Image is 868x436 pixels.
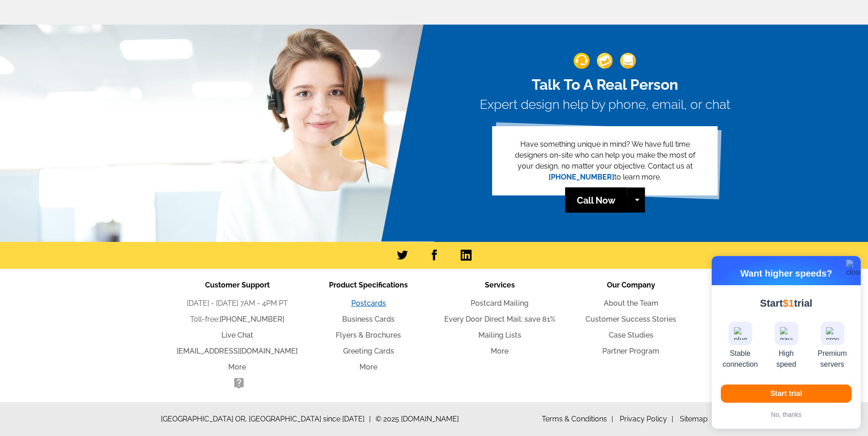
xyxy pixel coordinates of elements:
[574,53,590,69] img: support-img-1.png
[444,315,555,323] a: Every Door Direct Mail: save 81%
[177,347,298,355] a: [EMAIL_ADDRESS][DOMAIN_NAME]
[221,331,253,339] a: Live Chat
[351,299,386,308] a: Postcards
[228,363,246,371] a: More
[491,347,508,355] a: More
[360,363,377,371] a: More
[607,281,655,289] span: Our Company
[507,139,703,183] p: Have something unique in mind? We have full time designers on-site who can help you make the most...
[342,315,395,323] a: Business Cards
[161,414,371,425] span: [GEOGRAPHIC_DATA] OR, [GEOGRAPHIC_DATA] since [DATE]
[336,331,401,339] a: Flyers & Brochures
[220,315,284,323] a: [PHONE_NUMBER]
[620,415,673,423] a: Privacy Policy
[686,224,868,436] iframe: LiveChat chat widget
[480,76,730,93] h2: Talk To A Real Person
[565,188,627,213] a: Call Now
[602,347,659,355] a: Partner Program
[609,331,653,339] a: Case Studies
[597,53,613,69] img: support-img-2.png
[478,331,521,339] a: Mailing Lists
[542,415,613,423] a: Terms & Conditions
[680,415,708,423] a: Sitemap
[329,281,408,289] span: Product Specifications
[471,299,529,308] a: Postcard Mailing
[620,53,636,69] img: support-img-3_1.png
[172,298,303,309] li: [DATE] - [DATE] 7AM - 4PM PT
[549,173,614,181] a: [PHONE_NUMBER]
[480,97,730,113] h3: Expert design help by phone, email, or chat
[485,281,515,289] span: Services
[343,347,394,355] a: Greeting Cards
[205,281,270,289] span: Customer Support
[586,315,676,323] a: Customer Success Stories
[172,314,303,325] li: Toll-free:
[375,414,459,425] span: © 2025 [DOMAIN_NAME]
[604,299,658,308] a: About the Team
